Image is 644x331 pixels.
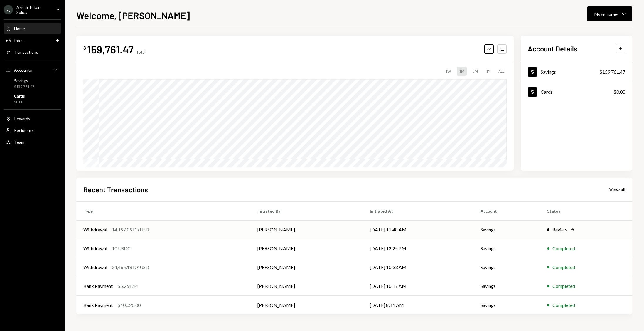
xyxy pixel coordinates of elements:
[473,220,540,239] td: Savings
[540,201,632,220] th: Status
[484,67,493,76] div: 1Y
[363,258,473,277] td: [DATE] 10:33 AM
[83,264,107,271] div: Withdrawal
[470,67,480,76] div: 3M
[117,283,138,290] div: $5,261.14
[4,65,61,75] a: Accounts
[552,302,575,309] div: Completed
[4,23,61,34] a: Home
[250,258,363,277] td: [PERSON_NAME]
[250,201,363,220] th: Initiated By
[541,89,553,95] div: Cards
[14,38,25,43] div: Inbox
[363,295,473,314] td: [DATE] 8:41 AM
[363,277,473,295] td: [DATE] 10:17 AM
[473,239,540,258] td: Savings
[83,302,113,309] div: Bank Payment
[87,43,134,56] div: 159,761.47
[496,67,507,76] div: ALL
[16,5,51,15] div: Axiom Token Solu...
[14,50,38,55] div: Transactions
[363,220,473,239] td: [DATE] 11:48 AM
[552,226,567,233] div: Review
[14,68,32,73] div: Accounts
[83,185,148,194] h2: Recent Transactions
[250,239,363,258] td: [PERSON_NAME]
[473,201,540,220] th: Account
[83,45,86,51] div: $
[4,137,61,147] a: Team
[76,9,190,21] h1: Welcome, [PERSON_NAME]
[552,283,575,290] div: Completed
[83,283,113,290] div: Bank Payment
[4,5,13,14] div: A
[14,93,25,98] div: Cards
[541,69,556,75] div: Savings
[14,78,34,83] div: Savings
[14,84,34,89] div: $159,761.47
[4,125,61,135] a: Recipients
[83,245,107,252] div: Withdrawal
[473,295,540,314] td: Savings
[14,26,25,31] div: Home
[594,11,618,17] div: Move money
[599,68,625,75] div: $159,761.47
[609,187,625,193] div: View all
[609,186,625,193] a: View all
[552,245,575,252] div: Completed
[76,201,250,220] th: Type
[587,6,632,21] button: Move money
[250,277,363,295] td: [PERSON_NAME]
[14,128,34,133] div: Recipients
[528,44,577,53] h2: Account Details
[14,100,25,105] div: $0.00
[443,67,453,76] div: 1W
[521,62,632,82] a: Savings$159,761.47
[250,295,363,314] td: [PERSON_NAME]
[112,264,149,271] div: 24,465.18 DKUSD
[112,226,149,233] div: 14,197.09 DKUSD
[250,220,363,239] td: [PERSON_NAME]
[4,92,61,106] a: Cards$0.00
[457,67,467,76] div: 1M
[473,258,540,277] td: Savings
[473,277,540,295] td: Savings
[4,47,61,57] a: Transactions
[14,116,30,121] div: Rewards
[363,201,473,220] th: Initiated At
[613,88,625,95] div: $0.00
[136,50,146,55] div: Total
[363,239,473,258] td: [DATE] 12:25 PM
[83,226,107,233] div: Withdrawal
[4,76,61,90] a: Savings$159,761.47
[112,245,131,252] div: 10 USDC
[521,82,632,102] a: Cards$0.00
[117,302,141,309] div: $10,020.00
[14,140,24,145] div: Team
[552,264,575,271] div: Completed
[4,113,61,124] a: Rewards
[4,35,61,46] a: Inbox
